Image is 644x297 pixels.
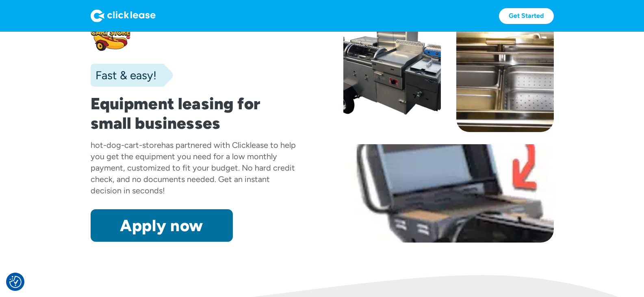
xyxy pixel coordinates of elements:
div: Fast & easy! [91,67,156,83]
div: hot-dog-cart-store [91,140,161,150]
div: has partnered with Clicklease to help you get the equipment you need for a low monthly payment, c... [91,140,296,195]
img: Revisit consent button [9,276,22,288]
button: Consent Preferences [9,276,22,288]
a: Get Started [499,8,554,24]
img: Logo [91,9,156,22]
a: Apply now [91,209,233,242]
h1: Equipment leasing for small businesses [91,94,301,133]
